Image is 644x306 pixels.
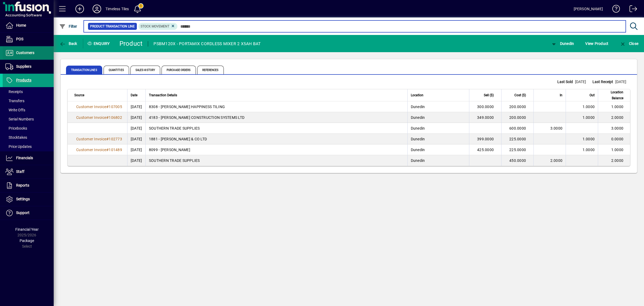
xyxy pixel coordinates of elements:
span: Settings [16,197,30,201]
span: Dunedin [551,41,574,46]
td: 0.0000 [598,134,630,144]
span: 3.0000 [550,126,563,130]
span: # [106,148,109,152]
a: Serial Numbers [3,115,54,124]
a: Pricebooks [3,124,54,133]
td: 200.0000 [501,101,533,112]
span: 102773 [109,137,122,141]
a: Price Updates [3,142,54,151]
a: Customers [3,46,54,60]
td: [DATE] [127,112,145,123]
span: POS [16,37,23,41]
span: 1.0000 [583,137,595,141]
span: Last Receipt [592,79,615,85]
span: Transaction Details [149,92,177,98]
a: Financials [3,151,54,165]
span: Transfers [5,99,24,103]
span: Staff [16,169,24,174]
a: Customer Invoice#107005 [74,104,124,110]
td: [DATE] [127,101,145,112]
td: 450.0000 [501,155,533,166]
span: Location [411,92,423,98]
td: 1881 - [PERSON_NAME] & CO LTD [145,134,407,144]
span: Dunedin [411,148,425,152]
td: [DATE] [127,155,145,166]
a: Reports [3,179,54,192]
span: Write Offs [5,108,25,112]
td: 225.0000 [501,144,533,155]
span: Source [74,92,84,98]
span: Dunedin [411,158,425,163]
span: [DATE] [615,80,626,84]
span: Filter [59,24,77,29]
span: # [106,105,109,109]
button: Close [618,39,640,48]
div: Sell ($) [473,92,499,98]
td: 4183 - [PERSON_NAME] CONSTRUCTION SYSTEMS LTD [145,112,407,123]
span: 1.0000 [583,115,595,120]
span: Products [16,78,31,82]
div: Enquiry [83,39,115,48]
span: Customer Invoice [76,137,106,141]
td: 425.0000 [469,144,501,155]
td: 225.0000 [501,134,533,144]
a: Customer Invoice#102773 [74,136,124,142]
td: [DATE] [127,144,145,155]
span: [DATE] [575,80,586,84]
button: Profile [88,4,105,14]
span: 1.0000 [583,105,595,109]
td: 399.0000 [469,134,501,144]
app-page-header-button: Change Location [545,39,580,48]
div: Cost ($) [505,92,531,98]
span: 2.0000 [550,158,563,163]
span: Customer Invoice [76,148,106,152]
span: Date [131,92,137,98]
mat-chip: Product Transaction Type: Stock movement [138,23,178,30]
td: 2.0000 [598,155,630,166]
span: Financials [16,156,33,160]
a: Customer Invoice#106802 [74,115,124,120]
span: Price Updates [5,144,32,149]
a: Logout [625,1,637,19]
span: Transaction Lines [66,66,102,74]
span: Back [59,41,77,46]
span: Dunedin [411,126,425,130]
span: Cost ($) [514,92,526,98]
td: 8308 - [PERSON_NAME] HAPPINESS TILING [145,101,407,112]
span: Customers [16,51,34,55]
span: Dunedin [411,137,425,141]
td: [DATE] [127,134,145,144]
span: Quantities [104,66,129,74]
span: Dunedin [411,115,425,120]
a: POS [3,33,54,46]
a: Knowledge Base [608,1,620,19]
span: References [197,66,224,74]
span: Sales History [130,66,160,74]
span: Pricebooks [5,126,27,130]
a: Receipts [3,87,54,96]
span: 106802 [109,115,122,120]
a: Home [3,19,54,32]
span: 101489 [109,148,122,152]
span: Package [20,239,34,243]
span: Product Transaction Line [90,24,135,29]
a: Customer Invoice#101489 [74,147,124,153]
td: 1.0000 [598,144,630,155]
td: 600.0000 [501,123,533,134]
td: 1.0000 [598,101,630,112]
span: Last Sold [557,79,575,85]
div: Location [411,92,466,98]
td: 349.0000 [469,112,501,123]
span: # [106,137,109,141]
button: Filter [58,22,79,31]
span: In [560,92,562,98]
div: Source [74,92,124,98]
a: Support [3,206,54,220]
span: Dunedin [411,105,425,109]
a: Suppliers [3,60,54,73]
span: Close [620,41,638,46]
a: Staff [3,165,54,179]
div: Date [131,92,142,98]
a: Transfers [3,96,54,105]
button: Dunedin [549,39,575,48]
